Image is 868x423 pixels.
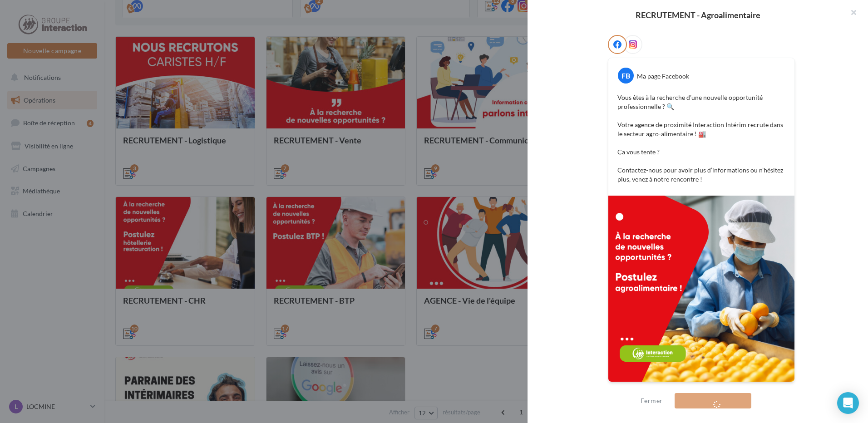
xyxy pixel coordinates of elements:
[617,93,785,184] p: Vous êtes à la recherche d’une nouvelle opportunité professionnelle ? 🔍 Votre agence de proximité...
[837,392,859,414] div: Open Intercom Messenger
[608,382,795,394] div: La prévisualisation est non-contractuelle
[542,11,853,19] div: RECRUTEMENT - Agroalimentaire
[618,68,634,84] div: FB
[637,72,689,81] div: Ma page Facebook
[637,395,666,406] button: Fermer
